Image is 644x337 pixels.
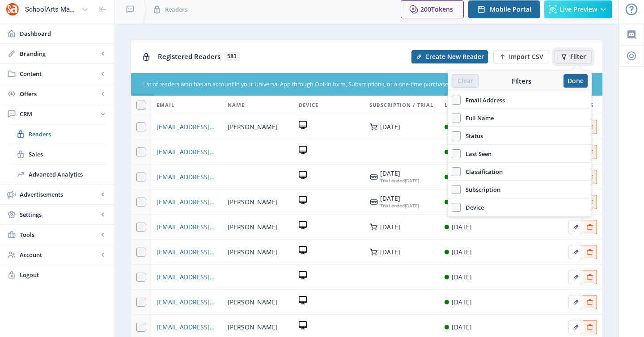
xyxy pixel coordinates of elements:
div: [DATE] [380,170,419,177]
span: Device [461,202,484,213]
span: Dashboard [20,29,107,38]
img: properties.app_icon.png [5,2,20,17]
a: [EMAIL_ADDRESS][DOMAIN_NAME] [157,122,217,132]
a: Edit page [568,247,583,255]
div: [DATE] [380,177,419,184]
span: Trial ended [380,177,405,184]
a: Edit page [568,297,583,305]
span: Content [20,69,98,78]
div: [DATE] [380,123,400,131]
div: [DATE] [452,272,472,282]
span: Branding [20,49,98,58]
span: Registered Readers [158,52,220,61]
button: Create New Reader [411,50,488,63]
span: Live Preview [559,6,597,13]
div: List of readers who has an account in your Universal App through Opt-in form, Subscriptions, or a... [142,80,538,89]
a: [EMAIL_ADDRESS][DOMAIN_NAME] [157,147,217,157]
span: Email Address [461,95,505,105]
button: Import CSV [493,50,549,63]
button: 200Tokens [401,0,464,18]
span: Full Name [461,113,494,123]
span: Status [461,131,483,141]
span: Classification [461,166,503,177]
span: 583 [224,52,240,61]
a: Edit page [568,222,583,230]
a: [EMAIL_ADDRESS][DOMAIN_NAME] [157,197,217,207]
span: Tokens [431,5,453,13]
span: [PERSON_NAME] [228,122,278,132]
span: Tools [20,230,98,239]
span: Advanced Analytics [29,170,106,179]
span: Account [20,250,98,259]
span: Advertisements [20,190,98,199]
span: Last Seen [461,148,491,159]
span: Sales [29,150,106,159]
span: CRM [20,110,98,118]
div: [DATE] [380,223,400,231]
span: Settings [20,210,98,219]
button: Filter [555,50,592,63]
span: Filter [570,53,586,60]
a: [EMAIL_ADDRESS][DOMAIN_NAME] [157,322,217,333]
a: Edit page [568,322,583,330]
a: [EMAIL_ADDRESS][DOMAIN_NAME] [157,172,217,182]
button: Live Preview [544,0,612,18]
span: [PERSON_NAME] [228,247,278,257]
div: [DATE] [452,222,472,232]
span: [PERSON_NAME] [228,197,278,207]
button: Done [563,74,588,88]
span: [PERSON_NAME] [228,297,278,308]
span: [PERSON_NAME] [228,322,278,333]
span: Create New Reader [425,53,484,60]
a: Advanced Analytics [9,164,106,184]
span: Mobile Portal [490,6,531,13]
span: Logout [20,270,107,279]
a: New page [406,50,488,63]
a: Edit page [583,247,597,255]
div: [DATE] [380,249,400,256]
span: Subscription [461,184,500,195]
button: Clear [452,74,479,88]
span: Offers [20,89,98,98]
span: Readers [29,130,106,139]
a: [EMAIL_ADDRESS][DOMAIN_NAME] [157,222,217,232]
span: Email [157,100,174,110]
a: Edit page [583,322,597,330]
a: [EMAIL_ADDRESS][DOMAIN_NAME] [157,247,217,257]
a: Edit page [583,297,597,305]
span: Subscription / Trial [369,100,433,110]
a: New page [488,50,549,63]
span: Last Seen [445,100,474,110]
div: [DATE] [380,195,419,202]
div: [DATE] [380,202,419,209]
a: [EMAIL_ADDRESS][DOMAIN_NAME] [157,272,217,282]
span: Trial ended [380,202,405,209]
span: Device [299,100,318,110]
a: Edit page [583,222,597,230]
span: [PERSON_NAME] [228,222,278,232]
a: Readers [9,124,106,144]
span: Import CSV [509,53,543,60]
a: Edit page [583,272,597,280]
button: Mobile Portal [468,0,540,18]
div: [DATE] [452,247,472,257]
div: Filters [479,76,563,85]
a: Sales [9,144,106,164]
a: Edit page [568,272,583,280]
div: [DATE] [452,322,472,333]
span: Name [228,100,245,110]
span: Readers [165,5,187,14]
div: [DATE] [452,297,472,308]
a: [EMAIL_ADDRESS][DOMAIN_NAME] [157,297,217,308]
